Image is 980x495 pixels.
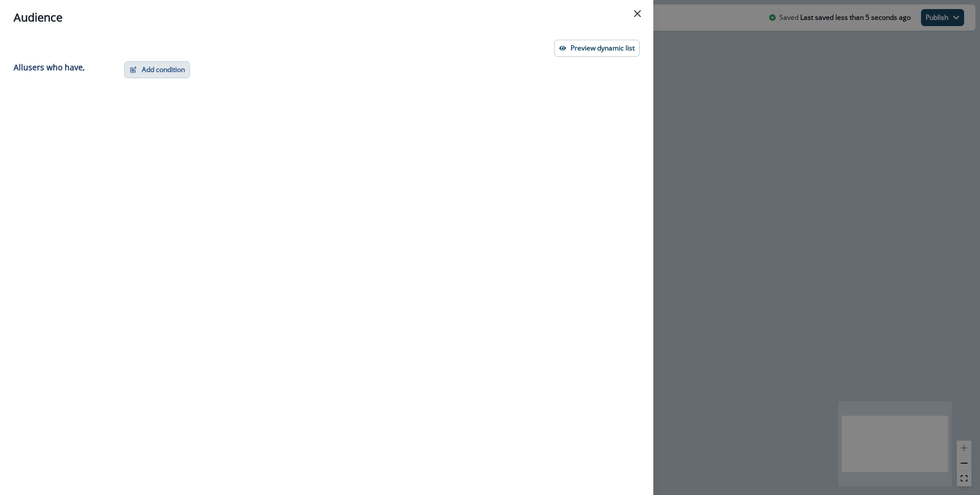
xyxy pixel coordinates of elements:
[571,44,635,52] p: Preview dynamic list
[554,40,640,57] button: Preview dynamic list
[628,5,647,23] button: Close
[14,9,640,26] div: Audience
[124,61,190,78] button: Add condition
[14,61,85,73] p: All user s who have,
